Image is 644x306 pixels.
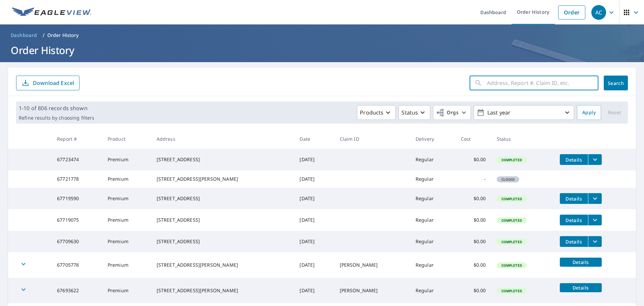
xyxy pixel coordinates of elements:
span: Details [564,285,598,291]
h1: Order History [8,43,636,57]
div: [STREET_ADDRESS][PERSON_NAME] [157,262,289,268]
p: Products [360,108,383,117]
td: Premium [102,278,151,303]
span: Completed [497,158,526,162]
input: Address, Report #, Claim ID, etc. [487,74,598,92]
p: Refine results by choosing filters [19,115,94,121]
button: filesDropdownBtn-67719075 [588,215,602,225]
button: detailsBtn-67719075 [560,215,588,225]
button: detailsBtn-67723474 [560,154,588,165]
div: [STREET_ADDRESS] [157,238,289,245]
button: Last year [474,105,574,120]
a: Dashboard [8,30,40,41]
button: detailsBtn-67719590 [560,193,588,204]
td: Premium [102,188,151,209]
td: $0.00 [455,149,491,170]
td: $0.00 [455,188,491,209]
td: [DATE] [294,252,334,278]
th: Delivery [410,129,455,149]
td: Regular [410,170,455,188]
th: Product [102,129,151,149]
td: - [455,170,491,188]
td: Regular [410,278,455,303]
td: $0.00 [455,278,491,303]
button: Search [604,76,628,90]
td: $0.00 [455,209,491,231]
td: 67719075 [52,209,102,231]
th: Status [491,129,554,149]
div: [STREET_ADDRESS][PERSON_NAME] [157,176,289,182]
span: Orgs [436,108,459,117]
td: 67709630 [52,231,102,252]
span: Details [564,238,584,245]
span: Details [564,217,584,223]
div: [STREET_ADDRESS] [157,217,289,223]
span: Completed [497,239,526,244]
span: Closed [497,177,519,182]
span: Search [609,80,623,86]
span: Details [564,157,584,163]
td: Regular [410,231,455,252]
button: filesDropdownBtn-67719590 [588,193,602,204]
span: Apply [582,108,596,117]
td: 67719590 [52,188,102,209]
p: Status [401,108,418,117]
p: 1-10 of 806 records shown [19,104,94,112]
td: [DATE] [294,170,334,188]
a: Order [558,5,585,19]
div: [STREET_ADDRESS] [157,156,289,163]
td: 67721778 [52,170,102,188]
td: [DATE] [294,231,334,252]
p: Download Excel [33,79,74,87]
span: Completed [497,196,526,201]
button: Products [357,105,396,120]
td: 67693622 [52,278,102,303]
div: [STREET_ADDRESS] [157,195,289,202]
div: [STREET_ADDRESS][PERSON_NAME] [157,287,289,294]
button: filesDropdownBtn-67723474 [588,154,602,165]
td: Regular [410,188,455,209]
td: Premium [102,170,151,188]
th: Claim ID [334,129,410,149]
td: Premium [102,252,151,278]
td: Regular [410,252,455,278]
span: Details [564,195,584,202]
td: Premium [102,231,151,252]
td: 67723474 [52,149,102,170]
span: Dashboard [11,32,37,39]
nav: breadcrumb [8,30,636,41]
td: Regular [410,149,455,170]
td: [PERSON_NAME] [334,278,410,303]
button: detailsBtn-67705778 [560,258,602,267]
button: detailsBtn-67693622 [560,283,602,292]
td: $0.00 [455,231,491,252]
td: [DATE] [294,278,334,303]
th: Date [294,129,334,149]
td: Premium [102,149,151,170]
td: [DATE] [294,149,334,170]
button: Orgs [433,105,471,120]
div: AC [591,5,606,20]
button: detailsBtn-67709630 [560,236,588,247]
span: Completed [497,218,526,223]
td: $0.00 [455,252,491,278]
td: Regular [410,209,455,231]
button: Apply [577,105,601,120]
button: filesDropdownBtn-67709630 [588,236,602,247]
th: Cost [455,129,491,149]
th: Report # [52,129,102,149]
button: Download Excel [16,76,79,90]
img: EV Logo [12,7,91,17]
li: / [43,31,45,39]
td: Premium [102,209,151,231]
td: [DATE] [294,188,334,209]
td: 67705778 [52,252,102,278]
span: Completed [497,289,526,293]
td: [DATE] [294,209,334,231]
button: Status [398,105,430,120]
p: Last year [485,107,563,119]
span: Details [564,259,598,265]
th: Address [151,129,294,149]
td: [PERSON_NAME] [334,252,410,278]
p: Order History [47,32,79,39]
